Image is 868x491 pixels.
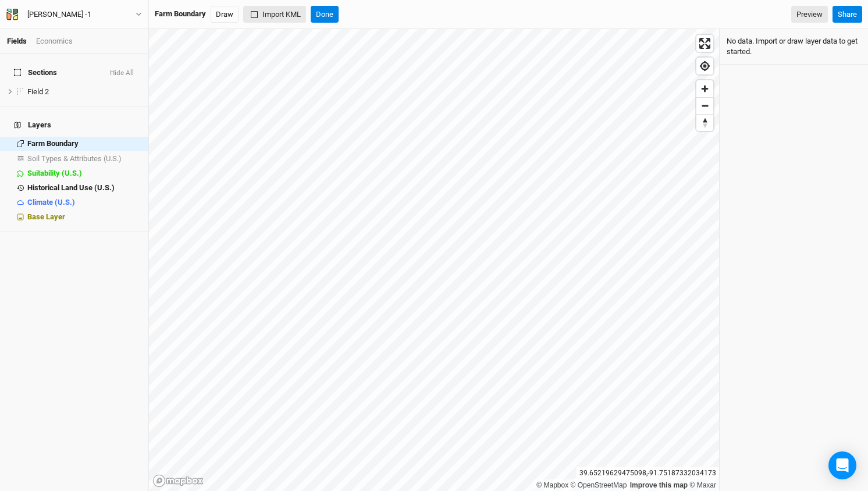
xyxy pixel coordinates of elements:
button: Done [311,6,339,23]
span: Farm Boundary [27,139,79,148]
div: Kody Karr -1 [27,9,91,20]
div: Suitability (U.S.) [27,169,141,178]
span: Soil Types & Attributes (U.S.) [27,154,122,163]
span: Zoom out [696,98,713,114]
span: Suitability (U.S.) [27,169,82,177]
div: Field 2 [27,87,141,97]
span: Sections [14,68,57,77]
div: 39.65219629475098 , -91.75187332034173 [577,467,719,479]
button: Import KML [243,6,306,23]
div: Farm Boundary [27,139,141,148]
button: Enter fullscreen [696,35,713,52]
div: Soil Types & Attributes (U.S.) [27,154,141,163]
span: Climate (U.S.) [27,198,75,207]
button: Zoom in [696,80,713,97]
a: Mapbox [536,481,568,489]
button: Hide All [109,69,134,77]
button: Find my location [696,58,713,74]
canvas: Map [149,29,719,491]
span: Reset bearing to north [696,115,713,131]
div: [PERSON_NAME] -1 [27,9,91,20]
div: Climate (U.S.) [27,198,141,207]
button: [PERSON_NAME] -1 [6,8,143,21]
span: Historical Land Use (U.S.) [27,183,115,192]
a: Preview [791,6,828,23]
span: Field 2 [27,87,49,96]
div: Economics [36,36,73,47]
a: Improve this map [630,481,688,489]
div: Historical Land Use (U.S.) [27,183,141,193]
a: OpenStreetMap [571,481,627,489]
a: Fields [7,37,27,45]
button: Reset bearing to north [696,114,713,131]
a: Maxar [689,481,716,489]
button: Zoom out [696,97,713,114]
div: Farm Boundary [155,9,206,19]
h4: Layers [7,113,141,137]
div: Base Layer [27,212,141,222]
div: Open Intercom Messenger [828,451,856,479]
a: Mapbox logo [152,474,204,488]
button: Draw [211,6,239,23]
span: Base Layer [27,212,65,221]
div: No data. Import or draw layer data to get started. [720,29,868,65]
button: Share [833,6,862,23]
